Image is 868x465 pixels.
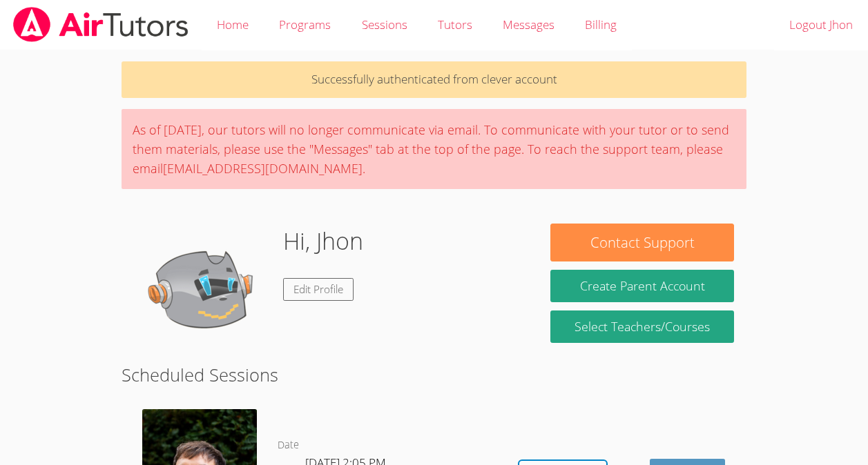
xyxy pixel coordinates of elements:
[122,362,746,388] h2: Scheduled Sessions
[283,278,354,301] a: Edit Profile
[550,270,733,302] button: Create Parent Account
[503,17,554,32] span: Messages
[278,437,299,454] dt: Date
[12,7,190,42] img: airtutors_banner-c4298cdbf04f3fff15de1276eac7730deb9818008684d7c2e4769d2f7ddbe033.png
[122,61,746,98] p: Successfully authenticated from clever account
[122,109,746,189] div: As of [DATE], our tutors will no longer communicate via email. To communicate with your tutor or ...
[283,224,363,259] h1: Hi, Jhon
[134,224,272,362] img: default.png
[550,310,733,343] a: Select Teachers/Courses
[550,224,733,261] button: Contact Support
